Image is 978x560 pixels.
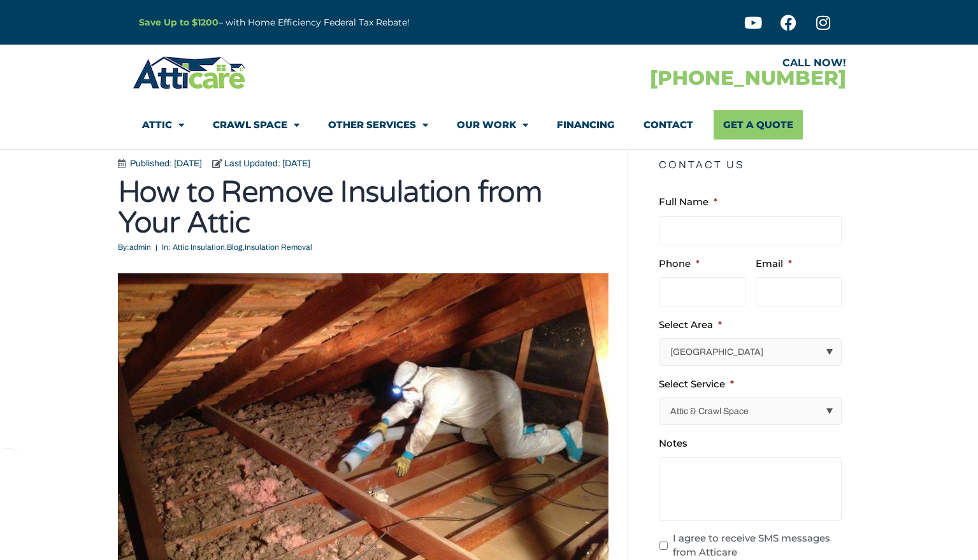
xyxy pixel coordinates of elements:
span: By: [118,243,129,252]
span: In: [162,243,171,252]
a: Crawl Space [213,110,299,140]
label: Notes [659,437,687,450]
a: Attic [142,110,184,140]
h1: How to Remove Insulation from Your Attic [118,177,609,238]
label: I agree to receive SMS messages from Atticare [673,531,837,560]
a: Get A Quote [714,110,803,140]
a: Other Services [328,110,428,140]
a: Blog [227,243,243,252]
a: Save Up to $1200 [139,17,219,28]
label: Select Service [659,378,734,391]
span: , , [173,243,312,252]
label: Phone [659,257,700,270]
a: Financing [557,110,615,140]
label: Select Area [659,319,722,331]
a: Attic Insulation [173,243,225,252]
h5: Contact Us [659,150,852,180]
p: – with Home Efficiency Federal Tax Rebate! [139,15,552,30]
label: Full Name [659,196,717,208]
span: admin [118,241,151,254]
a: Insulation Removal [245,243,312,252]
span: Published: [DATE] [127,156,202,171]
label: Email [756,257,792,270]
a: Our Work [457,110,528,140]
nav: Menu [142,110,837,140]
a: Contact [644,110,693,140]
span: Last Updated: [DATE] [221,156,310,171]
div: CALL NOW! [489,58,846,68]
